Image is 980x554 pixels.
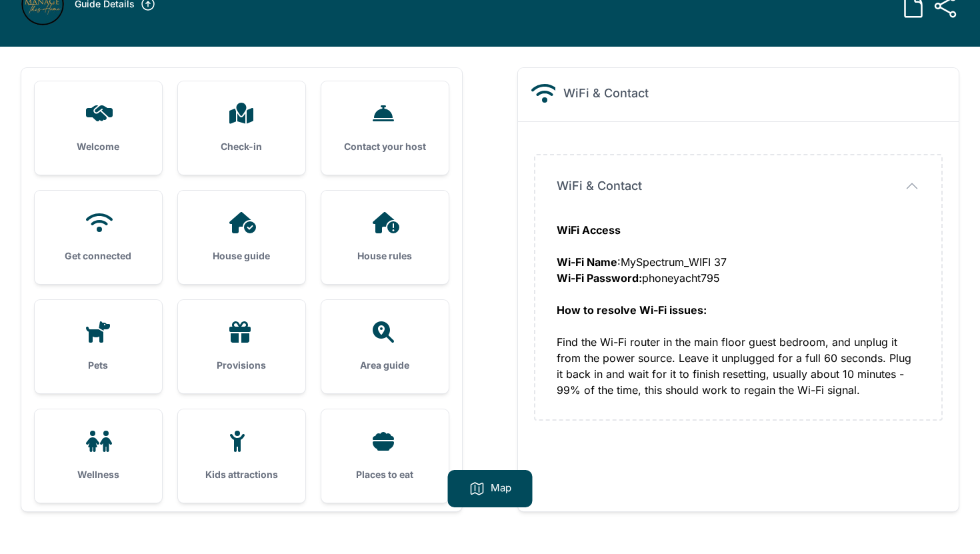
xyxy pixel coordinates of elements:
h2: WiFi & Contact [563,84,649,103]
div: :MySpectrum_WIFI 37 [557,254,920,270]
div: phoneyacht795 [557,270,920,302]
h3: Wellness [56,468,141,481]
h3: Check-in [199,140,284,153]
h3: Area guide [343,359,427,372]
strong: Wi-Fi Password: [557,271,642,285]
a: Contact your host [321,81,449,175]
a: Provisions [178,300,305,393]
h3: House guide [199,249,284,263]
span: WiFi & Contact [557,177,642,195]
a: Area guide [321,300,449,393]
strong: Wi-Fi Name [557,255,617,269]
a: Welcome [35,81,162,175]
a: Pets [35,300,162,393]
strong: WiFi Access [557,223,621,237]
a: House guide [178,191,305,284]
h3: Places to eat [343,468,427,481]
strong: How to resolve Wi-Fi issues: [557,303,707,317]
h3: Get connected [56,249,141,263]
a: Kids attractions [178,409,305,503]
a: Wellness [35,409,162,503]
button: WiFi & Contact [557,177,920,195]
h3: House rules [343,249,427,263]
h3: Contact your host [343,140,427,153]
h3: Welcome [56,140,141,153]
h3: Pets [56,359,141,372]
a: Check-in [178,81,305,175]
h3: Provisions [199,359,284,372]
a: House rules [321,191,449,284]
p: Map [491,481,511,497]
a: Places to eat [321,409,449,503]
a: Get connected [35,191,162,284]
div: Find the Wi-Fi router in the main floor guest bedroom, and unplug it from the power source. Leave... [557,302,920,398]
h3: Kids attractions [199,468,284,481]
